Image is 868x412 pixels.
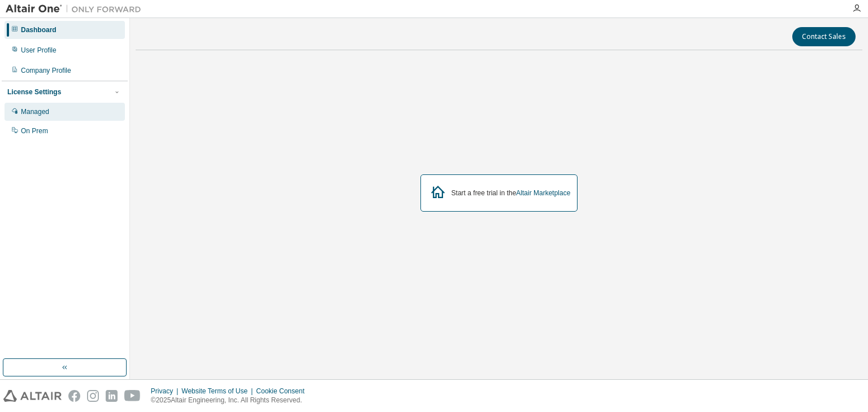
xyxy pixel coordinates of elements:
img: instagram.svg [87,390,99,402]
img: altair_logo.svg [3,390,62,402]
div: User Profile [21,46,57,55]
img: Altair One [6,3,147,15]
div: Privacy [151,387,181,396]
div: Cookie Consent [256,387,311,396]
div: Managed [21,107,49,116]
img: linkedin.svg [106,390,118,402]
div: On Prem [21,126,48,135]
div: Start a free trial in the [452,189,571,198]
div: Dashboard [21,25,57,34]
img: facebook.svg [68,390,80,402]
p: © 2025 Altair Engineering, Inc. All Rights Reserved. [151,396,311,405]
a: Altair Marketplace [516,189,570,197]
div: Company Profile [21,66,71,75]
img: youtube.svg [124,390,141,402]
div: Website Terms of Use [181,387,256,396]
button: Contact Sales [792,27,856,46]
div: License Settings [7,87,61,97]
